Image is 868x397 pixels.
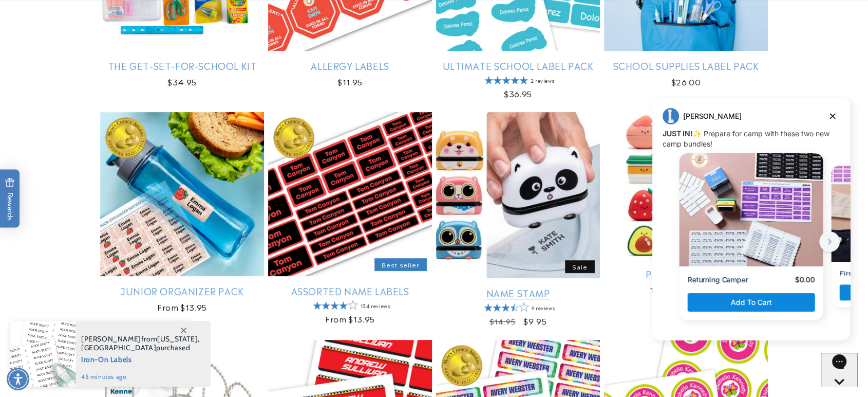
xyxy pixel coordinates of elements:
span: Iron-On Labels [81,352,200,365]
a: School Supplies Label Pack [604,60,768,71]
button: next button [175,135,195,156]
a: Name Stamp [436,287,600,299]
span: [PERSON_NAME] [81,334,141,344]
span: Rewards [5,178,15,221]
span: 45 minutes ago [81,372,200,382]
div: Accessibility Menu [7,368,29,390]
span: [GEOGRAPHIC_DATA] [81,343,156,352]
a: Assorted Name Labels [268,285,432,297]
iframe: Gorgias live chat messenger [821,353,858,387]
span: from , purchased [81,335,200,352]
span: [US_STATE] [157,334,198,344]
a: Junior Organizer Pack [100,285,264,297]
iframe: Gorgias live chat campaigns [645,96,858,356]
a: The Get-Set-for-School Kit [100,60,264,71]
a: Ultimate School Label Pack [436,60,600,71]
a: Premium Stamp [604,268,768,280]
a: Allergy Labels [268,60,432,71]
p: First Time Camper [195,173,257,182]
